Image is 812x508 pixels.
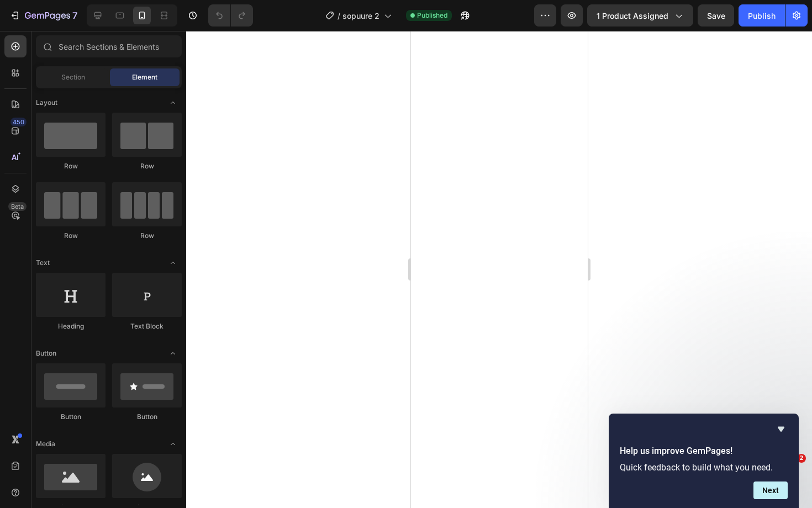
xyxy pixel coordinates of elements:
span: Section [61,72,85,82]
p: Quick feedback to build what you need. [620,462,788,473]
div: Text Block [112,321,182,331]
span: Element [132,72,157,82]
span: Text [36,258,50,268]
span: sopuure 2 [342,10,379,22]
button: Save [698,4,734,27]
input: Search Sections & Elements [36,35,182,57]
span: Save [707,11,725,20]
span: / [338,10,340,22]
div: Row [112,231,182,241]
div: Button [112,412,182,422]
span: Layout [36,98,57,108]
span: Media [36,439,55,449]
button: Next question [753,481,788,499]
span: 2 [797,454,806,463]
div: Row [36,161,106,171]
button: 1 product assigned [587,4,693,27]
button: 7 [4,4,82,27]
span: Toggle open [164,254,182,272]
div: Help us improve GemPages! [620,422,788,499]
span: 1 product assigned [597,10,668,22]
span: Button [36,348,56,358]
p: 7 [72,9,77,22]
span: Toggle open [164,435,182,453]
span: Toggle open [164,345,182,362]
div: Row [36,231,106,241]
div: Heading [36,321,106,331]
div: Row [112,161,182,171]
span: Toggle open [164,94,182,112]
div: Button [36,412,106,422]
div: Beta [8,202,27,211]
h2: Help us improve GemPages! [620,444,788,458]
div: Publish [748,10,776,22]
button: Publish [739,4,785,27]
button: Hide survey [774,422,788,436]
div: 450 [10,118,27,126]
span: Published [417,10,447,20]
div: Undo/Redo [208,4,253,27]
iframe: Design area [411,31,588,508]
